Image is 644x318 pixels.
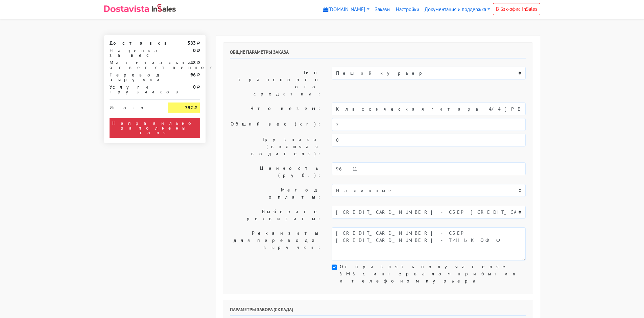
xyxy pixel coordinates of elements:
label: Ценность (руб.): [225,162,327,181]
strong: 0 [193,84,196,90]
a: В Бэк-офис InSales [493,3,540,15]
label: Выберите реквизиты: [225,206,327,225]
img: InSales [152,4,176,12]
label: Что везем: [225,103,327,115]
textarea: [CREDIT_CARD_NUMBER] - СБЕР [CREDIT_CARD_NUMBER] - ТИНЬКОФФ [332,227,526,260]
div: Неправильно заполнены поля [110,118,200,138]
label: Тип транспортного средства: [225,67,327,100]
label: Отправлять получателям SMS с интервалом прибытия и телефоном курьера [340,263,526,285]
strong: 0 [193,47,196,53]
div: Перевод выручки [104,72,163,82]
label: Общий вес (кг): [225,118,327,131]
div: Услуги грузчиков [104,85,163,94]
div: Доставка [104,41,163,45]
strong: 96 [190,72,196,78]
strong: 583 [188,40,196,46]
label: Грузчики (включая водителя): [225,134,327,160]
div: Материальная ответственность [104,60,163,70]
a: Заказы [372,3,393,16]
strong: 792 [185,105,193,111]
div: Наценка за вес [104,48,163,58]
a: [DOMAIN_NAME] [320,3,372,16]
a: Документация и поддержка [422,3,493,16]
h6: Параметры забора (склада) [230,307,526,316]
h6: Общие параметры заказа [230,49,526,59]
div: Итого [110,103,158,110]
img: Dostavista - срочная курьерская служба доставки [104,5,149,12]
label: Реквизиты для перевода выручки: [225,227,327,260]
a: Настройки [393,3,422,16]
strong: 48 [190,60,196,66]
label: Метод оплаты: [225,184,327,203]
